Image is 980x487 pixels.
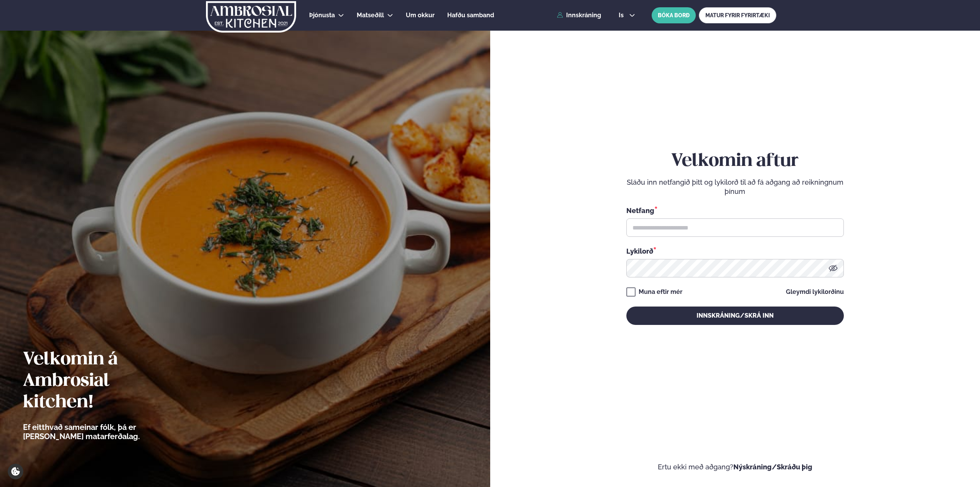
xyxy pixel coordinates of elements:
[699,7,776,23] a: MATUR FYRIR FYRIRTÆKI
[309,11,335,19] span: Þjónusta
[447,11,494,20] a: Hafðu samband
[205,1,297,33] img: logo
[626,307,844,325] button: Innskráning/Skrá inn
[357,11,384,20] a: Matseðill
[652,7,696,23] button: BÓKA BORÐ
[513,462,957,472] p: Ertu ekki með aðgang?
[626,246,844,256] div: Lykilorð
[557,12,601,19] a: Innskráning
[406,11,435,20] a: Um okkur
[8,464,23,479] a: Cookie settings
[309,11,335,20] a: Þjónusta
[626,178,844,196] p: Sláðu inn netfangið þitt og lykilorð til að fá aðgang að reikningnum þínum
[626,205,844,215] div: Netfang
[447,11,494,19] span: Hafðu samband
[733,463,812,471] a: Nýskráning/Skráðu þig
[357,11,384,19] span: Matseðill
[23,349,182,413] h2: Velkomin á Ambrosial kitchen!
[613,12,641,18] button: is
[786,289,844,295] a: Gleymdi lykilorðinu
[406,11,435,19] span: Um okkur
[619,12,626,18] span: is
[23,423,182,441] p: Ef eitthvað sameinar fólk, þá er [PERSON_NAME] matarferðalag.
[626,151,844,172] h2: Velkomin aftur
